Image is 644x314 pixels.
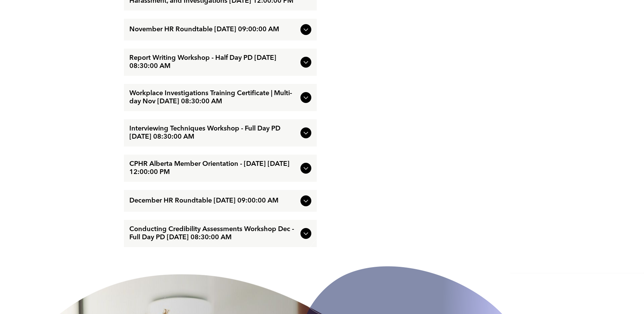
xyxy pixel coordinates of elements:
[129,89,298,106] span: Workplace Investigations Training Certificate | Multi-day Nov [DATE] 08:30:00 AM
[129,197,298,205] span: December HR Roundtable [DATE] 09:00:00 AM
[129,25,298,34] span: November HR Roundtable [DATE] 09:00:00 AM
[129,54,298,70] span: Report Writing Workshop - Half Day PD [DATE] 08:30:00 AM
[129,160,298,176] span: CPHR Alberta Member Orientation - [DATE] [DATE] 12:00:00 PM
[129,225,298,242] span: Conducting Credibility Assessments Workshop Dec - Full Day PD [DATE] 08:30:00 AM
[129,125,298,141] span: Interviewing Techniques Workshop - Full Day PD [DATE] 08:30:00 AM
